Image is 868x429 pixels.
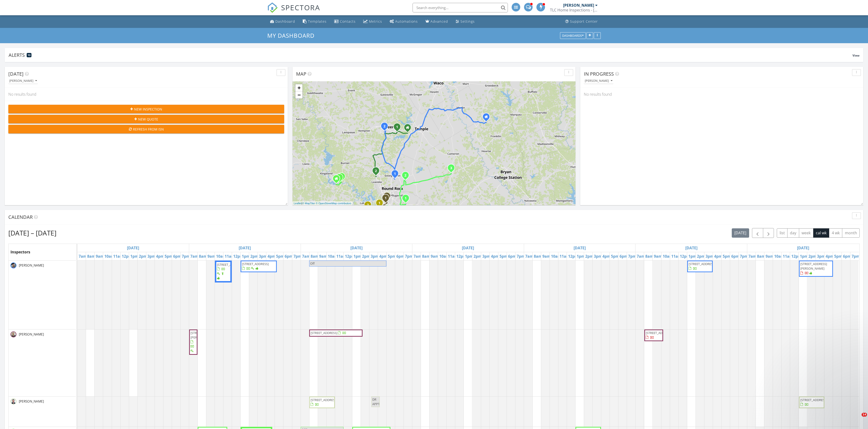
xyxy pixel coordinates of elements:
[283,252,294,260] a: 6pm
[18,332,45,337] span: [PERSON_NAME]
[739,252,749,260] a: 7pm
[764,252,775,260] a: 9am
[395,19,418,24] div: Automations
[8,125,284,133] button: Refresh from ISN
[369,19,382,24] div: Metrics
[490,252,500,260] a: 4pm
[198,252,208,260] a: 8am
[450,167,452,170] i: 3
[560,32,586,39] button: Dashboards
[249,252,260,260] a: 2pm
[429,252,440,260] a: 9am
[653,252,663,260] a: 9am
[336,178,339,181] div: 647 Oak Lane, Cottonwood Shores TX 78657
[338,176,340,179] i: 1
[585,79,612,83] div: [PERSON_NAME]
[301,252,312,260] a: 7am
[295,84,303,91] a: Zoom in
[397,127,400,130] div: 1849 Horatio St , Nolanville, TX 76559
[661,252,674,260] a: 10am
[387,252,397,260] a: 5pm
[438,252,451,260] a: 10am
[404,174,406,177] i: 2
[862,413,867,417] span: 14
[852,413,863,424] iframe: Intercom live chat
[842,252,853,260] a: 6pm
[498,252,509,260] a: 5pm
[237,244,252,252] a: Go to September 29, 2025
[481,252,492,260] a: 3pm
[310,261,315,266] span: Off
[10,331,16,337] img: image000001.jpg
[191,331,217,340] span: [STREET_ADDRESS][PERSON_NAME]
[295,91,303,99] a: Zoom out
[782,252,794,260] a: 11am
[486,117,489,120] div: 11315 Lone Wolf Rd, Bremond Tx 76629
[800,262,827,271] span: [STREET_ADDRESS][PERSON_NAME]
[378,252,389,260] a: 4pm
[722,252,732,260] a: 5pm
[563,3,594,8] div: [PERSON_NAME]
[796,244,810,252] a: Go to October 4, 2025
[342,176,344,179] div: 103 Ladera Cv, Marble Falls, TX 78654
[292,252,303,260] a: 7pm
[18,399,45,404] span: [PERSON_NAME]
[311,331,337,335] span: [STREET_ADDRESS]
[541,252,552,260] a: 9am
[134,107,162,112] span: New Inspection
[412,252,423,260] a: 7am
[454,17,477,26] a: Settings
[447,252,459,260] a: 11am
[18,263,45,268] span: [PERSON_NAME]
[601,252,612,260] a: 4pm
[472,252,483,260] a: 2pm
[294,202,302,205] a: Leaflet
[627,252,638,260] a: 7pm
[747,252,758,260] a: 7am
[112,252,125,260] a: 11am
[9,79,37,83] div: [PERSON_NAME]
[850,252,861,260] a: 7pm
[376,171,379,173] div: 228 Hoot Owl Ln N, Leander, TX 78641
[339,177,342,180] div: 105 Broadmoor St , Meadowlakes, Texas 78654
[309,252,320,260] a: 8am
[146,252,157,260] a: 3pm
[584,71,614,77] span: In Progress
[268,17,297,26] a: Dashboard
[361,17,384,26] a: Metrics
[670,252,683,260] a: 11am
[95,252,105,260] a: 9am
[302,202,315,205] a: © MapTiler
[507,252,518,260] a: 6pm
[8,71,24,77] span: [DATE]
[533,252,543,260] a: 8am
[405,197,407,200] i: 1
[787,228,799,238] button: day
[730,252,741,260] a: 6pm
[558,252,571,260] a: 11am
[829,228,842,238] button: 4 wk
[172,252,183,260] a: 6pm
[28,53,30,57] span: 10
[344,252,357,260] a: 12pm
[430,19,448,24] div: Advanced
[562,34,584,37] div: Dashboards
[275,19,295,24] div: Dashboard
[223,252,236,260] a: 11am
[349,244,364,252] a: Go to September 30, 2025
[618,252,629,260] a: 6pm
[129,252,140,260] a: 1pm
[515,252,526,260] a: 7pm
[206,252,217,260] a: 9am
[421,252,432,260] a: 8am
[368,205,371,208] div: 13410 Saddle Back Pass, Bee Cave, TX 78738
[86,252,97,260] a: 8am
[384,125,385,128] i: 2
[689,262,715,266] span: [STREET_ADDRESS]
[773,252,786,260] a: 10am
[301,17,328,26] a: Templates
[369,252,380,260] a: 3pm
[687,252,698,260] a: 1pm
[394,172,396,176] i: 1
[379,203,382,206] div: 800 Emilia Ct, Austin, TX 78746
